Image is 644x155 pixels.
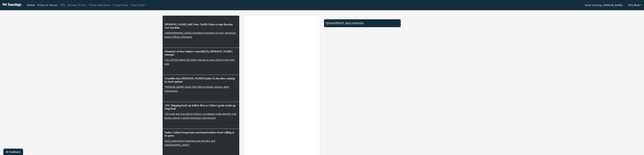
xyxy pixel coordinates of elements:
h6: Frontline boss [PERSON_NAME] banks $2.4m after cashing in stock options [164,76,237,84]
div: SharePoint documents [326,21,399,25]
small: 15/09/2025, 05:29:25 [231,148,237,150]
h6: India's Adani Group bans sanctioned tankers from calling at its ports [164,131,237,138]
h6: ATL Shipping beefs up bulker fleet as China’s grain trades go long-haul [164,104,237,111]
button: Dry Bulk [626,2,644,8]
small: 15/09/2025, 05:36:00 [231,121,237,123]
small: 15/09/2025, 08:00:12 [231,94,237,96]
a: [US_STATE]-listed Top Ships stands to gain $207m from the sale [164,58,235,66]
a: [DEMOGRAPHIC_DATA] president threatens to quit Ukrainian peace efforts otherwise [164,31,236,39]
small: 15/09/2025, 08:27:48 [233,40,237,42]
a: Ports potentially impacted are Mundra and [GEOGRAPHIC_DATA] [164,139,215,147]
a: [PERSON_NAME] holds 405,509 synthetic options after transaction [164,85,229,93]
a: FFA [59,2,67,9]
a: Trade Indicators [87,2,112,9]
a: Cargo Flow [112,2,129,9]
img: Fearnleys Logo [2,3,21,7]
a: US trade war has driven China's soyabean trade directly into bulker player's South American playg... [164,112,237,120]
a: Fleet Data [129,2,148,9]
h6: [PERSON_NAME] tells Nato: Tariff China to stop Russian war machine [164,22,237,30]
a: Rates & Values [36,2,59,9]
a: Bunker Prices [66,2,87,9]
small: 15/09/2025, 08:26:30 [233,67,237,69]
span: Good morning, [PERSON_NAME]. [585,3,623,8]
h6: Financier of four tankers controlled by [PERSON_NAME] emerges [164,49,237,57]
a: Home [26,2,36,9]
